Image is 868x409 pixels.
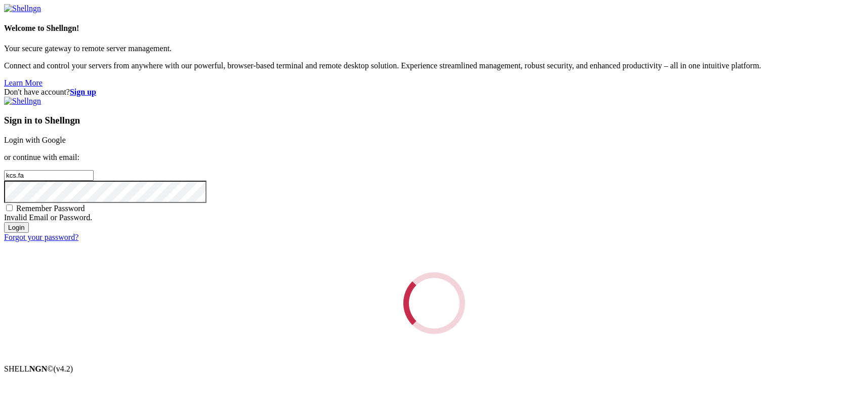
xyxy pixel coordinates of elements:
h3: Sign in to Shellngn [4,115,864,126]
div: Invalid Email or Password. [4,213,864,222]
input: Email address [4,170,94,181]
div: Loading... [400,269,468,337]
img: Shellngn [4,97,41,106]
img: Shellngn [4,4,41,13]
span: Remember Password [16,204,85,213]
a: Login with Google [4,136,66,144]
b: NGN [29,364,48,373]
p: or continue with email: [4,153,864,162]
a: Forgot your password? [4,233,78,241]
a: Learn More [4,78,43,87]
span: SHELL © [4,364,73,373]
a: Sign up [70,88,96,96]
input: Remember Password [6,204,13,211]
p: Your secure gateway to remote server management. [4,44,864,53]
h4: Welcome to Shellngn! [4,24,864,33]
input: Login [4,222,29,233]
span: 4.2.0 [54,364,73,373]
p: Connect and control your servers from anywhere with our powerful, browser-based terminal and remo... [4,61,864,70]
div: Don't have account? [4,88,864,97]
